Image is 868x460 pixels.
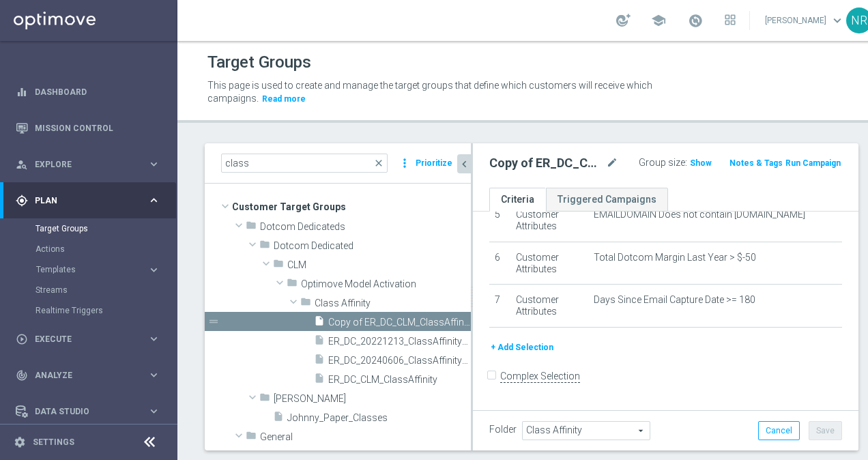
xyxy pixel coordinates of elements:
div: Plan [16,195,147,207]
i: folder [259,392,270,407]
button: gps_fixed Plan keyboard_arrow_right [15,195,161,206]
a: Settings [33,438,74,446]
span: CLM [287,259,471,271]
i: gps_fixed [16,195,28,207]
button: equalizer Dashboard [15,87,161,98]
span: Dotcom Dedicated [274,240,471,252]
span: Class Affinity [315,298,471,309]
div: Realtime Triggers [35,300,176,321]
span: Optimove Model Activation [301,278,471,290]
span: Copy of ER_DC_CLM_ClassAffinity [328,317,471,328]
span: Days Since Email Capture Date >= 180 [594,294,755,306]
i: folder [300,296,311,312]
button: Data Studio keyboard_arrow_right [15,406,161,417]
div: Data Studio [16,405,147,418]
div: Templates keyboard_arrow_right [35,264,161,275]
a: Realtime Triggers [35,305,142,316]
i: keyboard_arrow_right [147,194,160,207]
i: mode_edit [606,155,618,171]
i: folder [246,430,257,446]
span: Show [690,158,712,168]
div: Execute [16,333,147,345]
i: play_circle_outline [16,333,28,345]
i: keyboard_arrow_right [147,158,160,171]
button: play_circle_outline Execute keyboard_arrow_right [15,334,161,345]
label: Complex Selection [500,370,580,383]
div: Actions [35,239,176,259]
span: ER_DC_20221213_ClassAffinityModel [328,336,471,347]
span: Dotcom Dedicateds [260,221,471,233]
div: Analyze [16,369,147,382]
i: folder [273,258,284,274]
span: Explore [35,160,147,169]
button: Read more [261,91,307,106]
button: Cancel [758,421,800,440]
h1: Target Groups [207,53,311,72]
button: Notes & Tags [728,156,784,171]
span: Execute [35,335,147,343]
a: Dashboard [35,74,160,110]
span: Total Dotcom Margin Last Year > $-50 [594,252,756,263]
i: insert_drive_file [314,373,325,388]
span: close [373,158,384,169]
span: Plan [35,197,147,205]
i: settings [14,436,26,448]
span: EMAILDOMAIN Does not contain [DOMAIN_NAME] [594,209,805,220]
span: Analyze [35,371,147,379]
button: Run Campaign [784,156,842,171]
label: Group size [639,157,685,169]
div: Target Groups [35,218,176,239]
i: insert_drive_file [273,411,284,427]
td: 5 [489,199,510,242]
span: school [651,13,666,28]
div: Templates [36,265,147,274]
i: person_search [16,158,28,171]
button: person_search Explore keyboard_arrow_right [15,159,161,170]
td: 7 [489,285,510,328]
i: folder [259,239,270,255]
i: equalizer [16,86,28,98]
i: folder [246,220,257,235]
input: Quick find group or folder [221,154,388,173]
a: Actions [35,244,142,255]
span: keyboard_arrow_down [830,13,845,28]
div: Explore [16,158,147,171]
a: Mission Control [35,110,160,146]
i: keyboard_arrow_right [147,332,160,345]
span: Templates [36,265,134,274]
div: Streams [35,280,176,300]
i: keyboard_arrow_right [147,263,160,276]
button: track_changes Analyze keyboard_arrow_right [15,370,161,381]
i: track_changes [16,369,28,382]
label: : [685,157,687,169]
i: insert_drive_file [314,334,325,350]
span: Customer Target Groups [232,197,471,216]
i: insert_drive_file [314,354,325,369]
a: [PERSON_NAME]keyboard_arrow_down [764,10,846,31]
span: Johnny [274,393,471,405]
button: chevron_left [457,154,471,173]
td: Customer Attributes [510,199,588,242]
button: + Add Selection [489,340,555,355]
a: Streams [35,285,142,296]
label: Folder [489,424,517,435]
h2: Copy of ER_DC_CLM_ClassAffinity [489,155,603,171]
i: keyboard_arrow_right [147,405,160,418]
i: more_vert [398,154,411,173]
span: ER_DC_CLM_ClassAffinity [328,374,471,386]
i: folder [287,277,298,293]
button: Mission Control [15,123,161,134]
span: Johnny_Paper_Classes [287,412,471,424]
a: Target Groups [35,223,142,234]
td: Customer Attributes [510,242,588,285]
span: This page is used to create and manage the target groups that define which customers will receive... [207,80,652,104]
div: Mission Control [16,110,160,146]
div: Dashboard [16,74,160,110]
span: General [260,431,471,443]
